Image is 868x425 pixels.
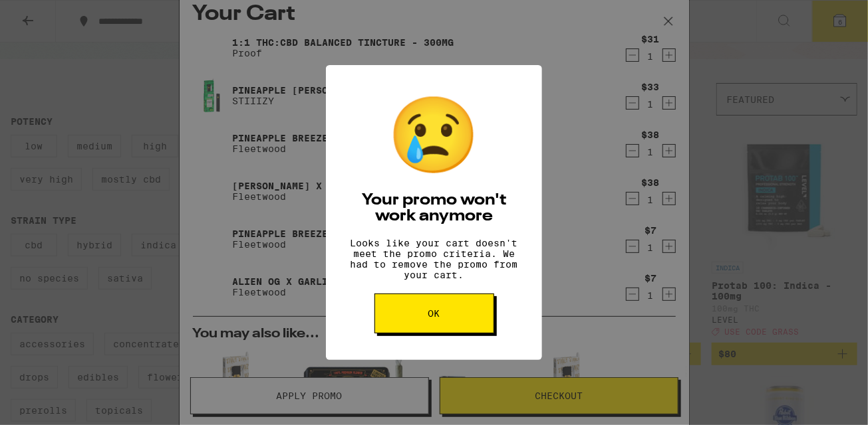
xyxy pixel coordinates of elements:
[346,238,522,280] p: Looks like your cart doesn't meet the promo criteria. We had to remove the promo from your cart.
[374,294,494,333] button: OK
[346,193,522,224] h2: Your promo won't work anymore
[388,92,481,179] div: 😢
[428,309,440,318] span: OK
[8,9,96,20] span: Hi. Need any help?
